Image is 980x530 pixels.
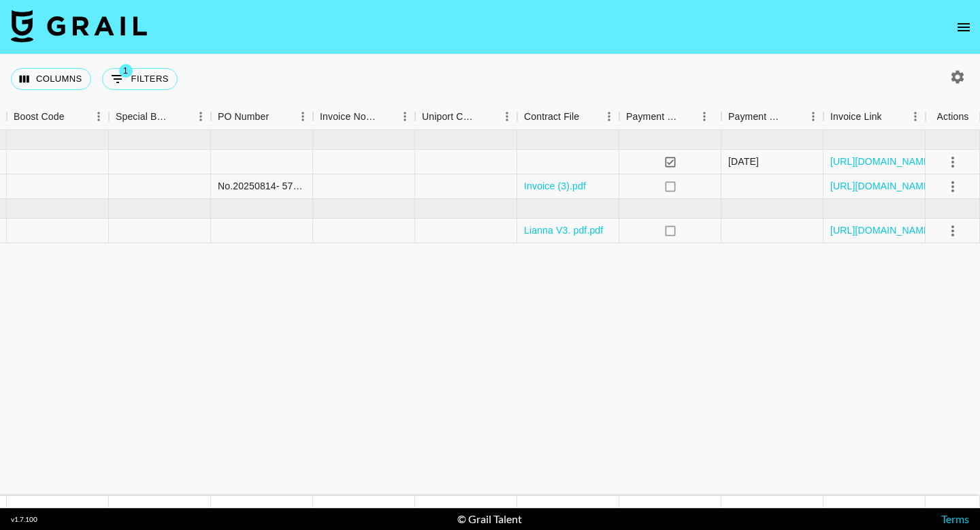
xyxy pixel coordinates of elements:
[941,219,964,243] button: select merge strategy
[116,104,171,130] div: Special Booking Type
[376,107,395,126] button: Sort
[109,104,211,130] div: Special Booking Type
[11,68,91,90] button: Select columns
[728,104,784,130] div: Payment Sent Date
[422,104,478,130] div: Uniport Contact Email
[269,107,288,126] button: Sort
[171,107,191,126] button: Sort
[941,175,964,198] button: select merge strategy
[721,104,823,130] div: Payment Sent Date
[905,106,926,127] button: Menu
[11,10,147,42] img: Grail Talent
[14,104,65,130] div: Boost Code
[941,512,969,525] a: Terms
[926,104,980,130] div: Actions
[626,104,679,130] div: Payment Sent
[88,106,109,127] button: Menu
[941,151,964,174] button: select merge strategy
[803,106,823,127] button: Menu
[395,106,415,127] button: Menu
[415,104,517,130] div: Uniport Contact Email
[830,223,933,237] a: [URL][DOMAIN_NAME]
[65,107,84,126] button: Sort
[478,107,497,126] button: Sort
[7,104,109,130] div: Boost Code
[830,104,882,130] div: Invoice Link
[830,155,933,168] a: [URL][DOMAIN_NAME]
[320,104,376,130] div: Invoice Notes
[524,179,586,193] a: Invoice (3).pdf
[524,104,579,130] div: Contract File
[11,515,37,524] div: v 1.7.100
[728,155,759,168] div: 31/8/2025
[882,107,901,126] button: Sort
[457,512,522,526] div: © Grail Talent
[619,104,721,130] div: Payment Sent
[102,68,178,90] button: Show filters
[823,104,926,130] div: Invoice Link
[694,106,715,127] button: Menu
[599,106,619,127] button: Menu
[784,107,803,126] button: Sort
[497,106,517,127] button: Menu
[950,14,977,41] button: open drawer
[119,64,133,78] span: 1
[211,104,313,130] div: PO Number
[679,107,698,126] button: Sort
[937,104,969,130] div: Actions
[830,179,933,193] a: [URL][DOMAIN_NAME]
[517,104,619,130] div: Contract File
[293,106,313,127] button: Menu
[313,104,415,130] div: Invoice Notes
[218,104,269,130] div: PO Number
[191,106,211,127] button: Menu
[218,179,306,193] div: No.20250814- 573411
[579,107,598,126] button: Sort
[524,223,603,237] a: Lianna V3. pdf.pdf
